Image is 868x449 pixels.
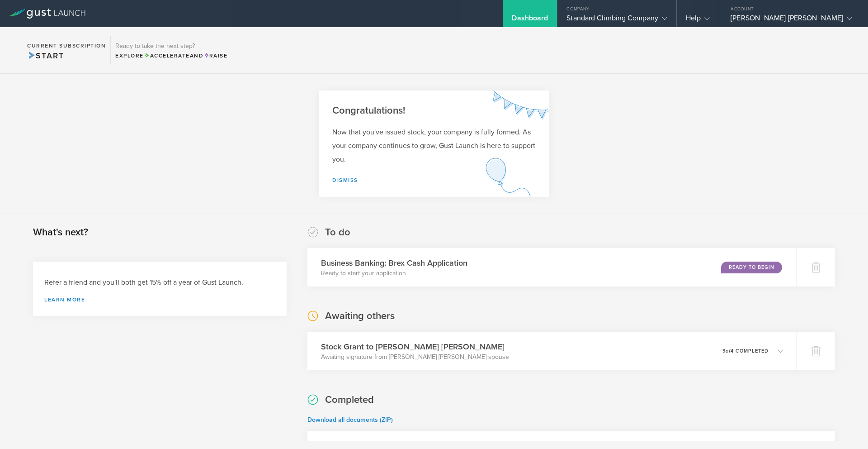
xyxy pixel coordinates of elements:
[512,14,548,27] div: Dashboard
[731,14,852,27] div: [PERSON_NAME] [PERSON_NAME]
[566,14,667,27] div: Standard Climbing Company
[686,14,710,27] div: Help
[823,406,868,449] iframe: Chat Widget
